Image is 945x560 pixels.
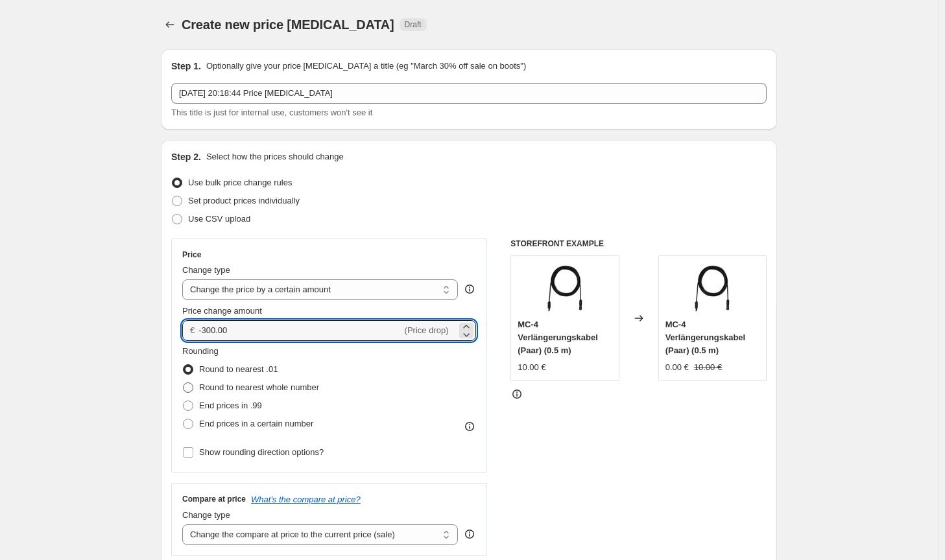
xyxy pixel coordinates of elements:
span: (Price drop) [405,325,449,335]
span: This title is just for internal use, customers won't see it [171,108,372,117]
span: Draft [405,19,422,30]
span: Use bulk price change rules [188,178,292,187]
strike: 10.00 € [694,361,722,374]
div: help [463,528,476,541]
button: Price change jobs [161,16,179,34]
img: kabel.3_1_80x.webp [539,262,591,314]
img: kabel.3_1_80x.webp [686,262,738,314]
input: 30% off holiday sale [171,83,767,104]
span: Rounding [182,346,219,356]
h3: Price [182,250,201,260]
div: help [463,283,476,296]
span: Create new price [MEDICAL_DATA] [182,17,394,32]
span: Round to nearest whole number [199,382,319,392]
span: MC-4 Verlängerungskabel (Paar) (0.5 m) [518,320,598,355]
span: Use CSV upload [188,214,250,224]
span: Price change amount [182,306,262,316]
p: Optionally give your price [MEDICAL_DATA] a title (eg "March 30% off sale on boots") [206,60,526,73]
span: Change type [182,510,230,520]
span: Show rounding direction options? [199,447,324,457]
span: MC-4 Verlängerungskabel (Paar) (0.5 m) [665,320,746,355]
h3: Compare at price [182,494,246,504]
span: Set product prices individually [188,196,300,205]
span: Round to nearest .01 [199,364,278,374]
h6: STOREFRONT EXAMPLE [510,239,767,249]
div: 10.00 € [518,361,545,374]
span: € [190,325,195,335]
span: End prices in a certain number [199,419,313,428]
input: -10.00 [198,320,401,341]
button: What's the compare at price? [251,495,361,504]
div: 0.00 € [665,361,689,374]
h2: Step 1. [171,60,201,73]
p: Select how the prices should change [206,150,344,163]
span: Change type [182,265,230,275]
span: End prices in .99 [199,401,262,410]
h2: Step 2. [171,150,201,163]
